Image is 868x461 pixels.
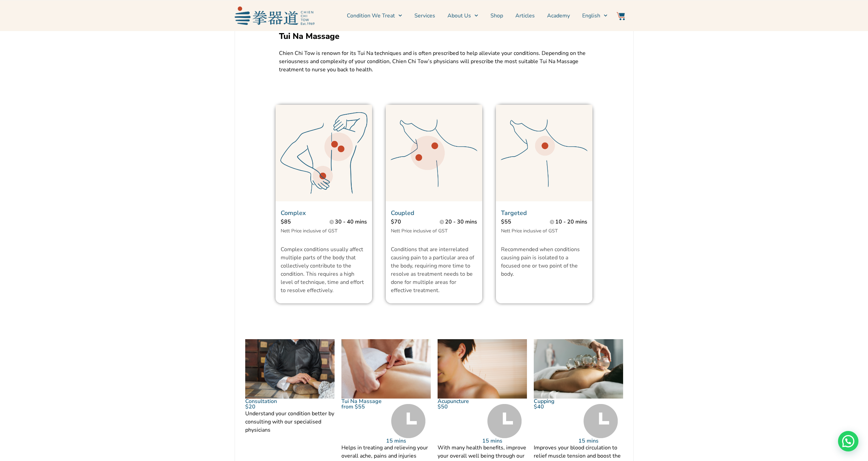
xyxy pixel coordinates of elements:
p: Nett Price inclusive of GST [391,228,477,234]
p: Recommended when conditions causing pain is isolated to a focused one or two point of the body. [501,245,587,278]
p: $55 [501,218,535,226]
p: Targeted [501,208,587,218]
img: Time Grey [550,220,554,224]
p: Complex [281,208,367,218]
div: Need help? WhatsApp contact [838,431,858,451]
img: Website Icon-03 [617,12,625,20]
img: Time Grey [329,220,334,224]
p: Chien Chi Tow is renown for its Tui Na techniques and is often prescribed to help alleviate your ... [279,49,589,74]
img: Time Grey [440,220,444,224]
a: Shop [490,7,503,24]
p: 10 - 20 mins [555,218,587,226]
p: 15 mins [386,438,431,444]
p: Complex conditions usually affect multiple parts of the body that collectively contribute to the ... [281,245,367,294]
p: 15 mins [482,438,527,444]
p: Nett Price inclusive of GST [501,228,587,234]
p: Conditions that are interrelated causing pain to a particular area of the body, requiring more ti... [391,245,477,294]
a: Tui Na Massage [341,398,382,405]
nav: Menu [318,7,608,24]
p: 20 - 30 mins [445,218,477,226]
a: Acupuncture [438,398,469,405]
a: Consultation [245,398,277,405]
a: Academy [547,7,570,24]
p: $50 [438,404,482,409]
p: Nett Price inclusive of GST [281,228,367,234]
a: Cupping [534,398,555,405]
a: About Us [447,7,478,24]
p: $85 [281,218,315,226]
img: Time Grey [391,404,426,438]
a: Condition We Treat [347,7,402,24]
p: 30 - 40 mins [335,218,367,226]
p: $70 [391,218,425,226]
p: $20 [245,404,335,409]
a: Switch to English [582,7,607,24]
span: English [582,12,600,20]
p: $40 [534,404,578,409]
p: from $55 [341,404,386,409]
a: Articles [515,7,535,24]
img: Time Grey [487,404,522,438]
p: Coupled [391,208,477,218]
a: Services [414,7,435,24]
img: Time Grey [584,404,618,438]
p: 15 mins [578,438,623,444]
h2: Tui Na Massage [279,30,589,42]
p: Helps in treating and relieving your overall ache, pains and injuries [341,444,431,460]
p: Understand your condition better by consulting with our specialised physicians [245,409,335,434]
